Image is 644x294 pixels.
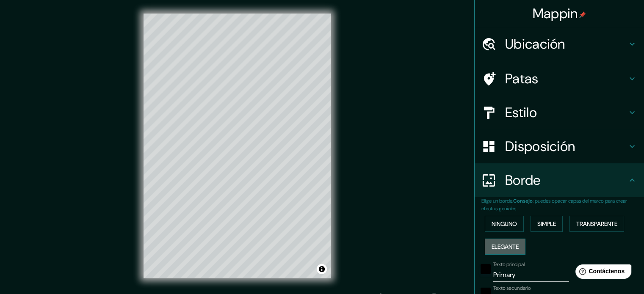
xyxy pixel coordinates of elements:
font: Consejo [513,198,533,204]
font: Estilo [505,104,537,121]
font: Texto secundario [493,285,531,291]
button: Simple [531,216,563,232]
button: Ninguno [485,216,524,232]
font: Elige un borde. [481,198,513,204]
font: : puedes opacar capas del marco para crear efectos geniales. [481,198,627,212]
img: pin-icon.png [579,11,586,18]
font: Disposición [505,137,575,155]
font: Transparente [576,220,617,228]
div: Disposición [475,129,644,163]
font: Ninguno [492,220,517,228]
div: Patas [475,62,644,96]
div: Estilo [475,96,644,129]
button: Activar o desactivar atribución [317,264,327,274]
font: Borde [505,171,541,189]
font: Patas [505,70,539,88]
font: Ubicación [505,35,565,53]
button: Elegante [485,239,525,255]
font: Elegante [492,243,519,250]
div: Borde [475,163,644,197]
button: negro [481,264,491,274]
div: Ubicación [475,27,644,61]
iframe: Lanzador de widgets de ayuda [569,261,635,285]
font: Mappin [533,5,578,22]
font: Texto principal [493,261,525,268]
button: Transparente [569,216,624,232]
font: Simple [537,220,556,228]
